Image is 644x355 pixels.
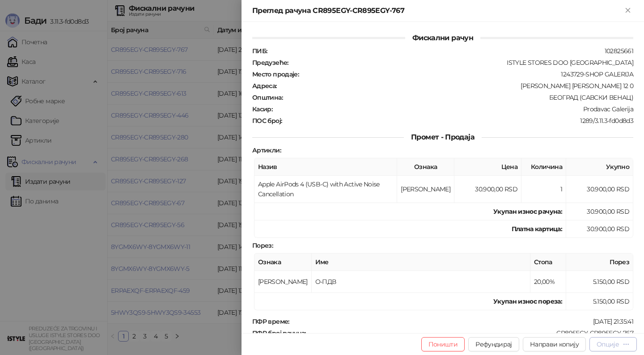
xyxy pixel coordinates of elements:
[566,220,633,238] td: 30.900,00 RSD
[289,59,634,67] div: ISTYLE STORES DOO [GEOGRAPHIC_DATA]
[312,271,530,293] td: О-ПДВ
[597,340,619,348] div: Опције
[252,241,273,249] strong: Порез :
[566,176,633,203] td: 30.900,00 RSD
[273,105,634,113] div: Prodavac Galerija
[300,70,634,78] div: 1243729-SHOP GALERIJA
[512,225,562,233] strong: Платна картица :
[252,317,289,325] strong: ПФР време :
[252,105,272,113] strong: Касир :
[252,146,281,154] strong: Артикли :
[278,82,634,90] div: [PERSON_NAME] [PERSON_NAME] 12 0
[566,271,633,293] td: 5.150,00 RSD
[254,271,312,293] td: [PERSON_NAME]
[290,317,634,325] div: [DATE] 21:35:41
[589,337,637,351] button: Опције
[523,337,586,351] button: Направи копију
[566,293,633,310] td: 5.150,00 RSD
[254,158,397,176] th: Назив
[283,117,634,125] div: 1289/3.11.3-fd0d8d3
[566,203,633,220] td: 30.900,00 RSD
[454,158,521,176] th: Цена
[493,207,562,216] strong: Укупан износ рачуна :
[312,254,530,271] th: Име
[252,70,299,78] strong: Место продаје :
[252,59,288,67] strong: Предузеће :
[268,47,634,55] div: 102825661
[468,337,519,351] button: Рефундирај
[404,133,482,141] span: Промет - Продаја
[530,340,579,348] span: Направи копију
[566,158,633,176] th: Укупно
[397,176,454,203] td: [PERSON_NAME]
[252,82,277,90] strong: Адреса :
[530,271,566,293] td: 20,00%
[397,158,454,176] th: Ознака
[521,176,566,203] td: 1
[252,47,267,55] strong: ПИБ :
[254,254,312,271] th: Ознака
[252,5,623,16] div: Преглед рачуна CR895EGY-CR895EGY-767
[284,93,634,101] div: БЕОГРАД (САВСКИ ВЕНАЦ)
[493,297,562,305] strong: Укупан износ пореза:
[252,329,306,337] strong: ПФР број рачуна :
[405,34,480,42] span: Фискални рачун
[623,5,633,16] button: Close
[566,254,633,271] th: Порез
[521,158,566,176] th: Количина
[254,176,397,203] td: Apple AirPods 4 (USB-C) with Active Noise Cancellation
[530,254,566,271] th: Стопа
[252,117,282,125] strong: ПОС број :
[421,337,465,351] button: Поништи
[252,93,283,101] strong: Општина :
[307,329,634,337] div: CR895EGY-CR895EGY-767
[454,176,521,203] td: 30.900,00 RSD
